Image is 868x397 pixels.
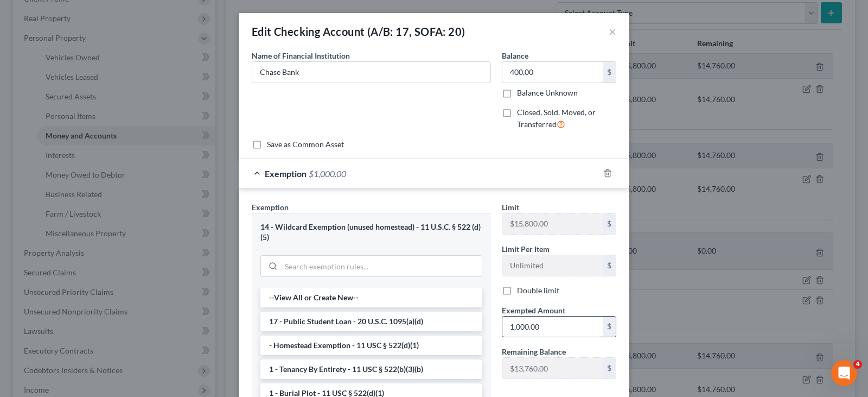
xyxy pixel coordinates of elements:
[260,288,482,307] li: --View All or Create New--
[267,139,344,150] label: Save as Common Asset
[603,255,616,276] div: $
[502,203,519,212] span: Limit
[517,108,596,129] span: Closed, Sold, Moved, or Transferred
[603,213,616,234] div: $
[309,168,346,179] span: $1,000.00
[502,358,603,379] input: --
[281,256,482,276] input: Search exemption rules...
[517,285,559,296] label: Double limit
[853,360,862,369] span: 4
[502,346,566,357] label: Remaining Balance
[609,25,616,38] button: ×
[502,306,565,315] span: Exempted Amount
[603,317,616,337] div: $
[265,168,307,179] span: Exemption
[252,62,490,83] input: Enter name...
[260,360,482,379] li: 1 - Tenancy By Entirety - 11 USC § 522(b)(3)(b)
[260,222,482,242] div: 14 - Wildcard Exemption (unused homestead) - 11 U.S.C. § 522 (d)(5)
[502,255,603,276] input: --
[603,62,616,83] div: $
[831,360,857,386] iframe: Intercom live chat
[260,336,482,355] li: - Homestead Exemption - 11 USC § 522(d)(1)
[502,317,603,337] input: 0.00
[502,62,603,83] input: 0.00
[252,24,465,39] div: Edit Checking Account (A/B: 17, SOFA: 20)
[603,358,616,379] div: $
[260,312,482,331] li: 17 - Public Student Loan - 20 U.S.C. 1095(a)(d)
[502,50,528,61] label: Balance
[502,243,550,255] label: Limit Per Item
[252,51,350,60] span: Name of Financial Institution
[502,213,603,234] input: --
[517,87,578,98] label: Balance Unknown
[252,203,289,212] span: Exemption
